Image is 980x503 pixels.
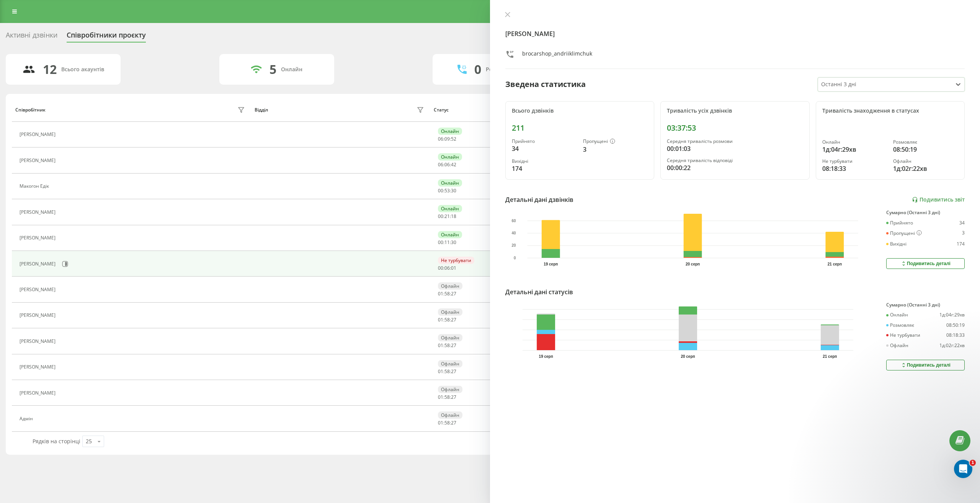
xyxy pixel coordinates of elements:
[511,231,516,235] text: 40
[438,308,462,316] div: Офлайн
[67,31,146,43] div: Співробітники проєкту
[444,394,450,400] span: 58
[451,316,456,323] span: 27
[444,187,450,194] span: 53
[451,136,456,142] span: 52
[823,354,837,359] text: 21 серп
[886,258,965,269] button: Подивитись деталі
[451,187,456,194] span: 30
[512,123,648,133] div: 211
[444,290,450,297] span: 58
[438,136,456,142] div: : :
[893,145,958,154] div: 08:50:19
[512,159,577,164] div: Вихідні
[954,460,972,478] iframe: Intercom live chat
[686,262,700,266] text: 20 серп
[43,62,57,77] div: 12
[438,231,462,238] div: Онлайн
[451,290,456,297] span: 27
[438,162,456,167] div: : :
[505,195,573,204] div: Детальні дані дзвінків
[451,342,456,349] span: 27
[681,354,695,359] text: 20 серп
[20,158,57,163] div: [PERSON_NAME]
[822,164,887,173] div: 08:18:33
[438,188,456,193] div: : :
[893,139,958,145] div: Розмовляє
[822,159,887,164] div: Не турбувати
[451,368,456,375] span: 27
[939,312,965,318] div: 1д:04г:29хв
[438,153,462,161] div: Онлайн
[20,132,57,137] div: [PERSON_NAME]
[474,62,481,77] div: 0
[15,107,46,113] div: Співробітник
[438,334,462,341] div: Офлайн
[444,265,450,271] span: 06
[438,419,443,426] span: 01
[451,265,456,271] span: 01
[438,386,462,393] div: Офлайн
[667,144,803,153] div: 00:01:03
[512,164,577,173] div: 174
[438,161,443,168] span: 06
[438,394,443,400] span: 01
[667,123,803,133] div: 03:37:53
[438,240,456,245] div: : :
[444,316,450,323] span: 58
[886,241,906,247] div: Вихідні
[438,420,456,426] div: : :
[486,66,523,73] div: Розмовляють
[667,139,803,144] div: Середня тривалість розмови
[438,179,462,187] div: Онлайн
[444,368,450,375] span: 58
[438,282,462,290] div: Офлайн
[900,261,951,267] div: Подивитись деталі
[20,339,57,344] div: [PERSON_NAME]
[451,213,456,220] span: 18
[505,287,573,297] div: Детальні дані статусів
[438,342,443,349] span: 01
[822,145,887,154] div: 1д:04г:29хв
[828,262,842,266] text: 21 серп
[957,241,965,247] div: 174
[269,62,276,77] div: 5
[886,333,920,338] div: Не турбувати
[438,257,474,264] div: Не турбувати
[886,360,965,370] button: Подивитись деталі
[438,265,443,271] span: 00
[444,161,450,168] span: 06
[20,235,57,241] div: [PERSON_NAME]
[20,416,35,421] div: Адмін
[511,219,516,223] text: 60
[438,411,462,419] div: Офлайн
[886,220,913,226] div: Прийнято
[667,158,803,163] div: Середня тривалість відповіді
[583,145,648,154] div: 3
[893,164,958,173] div: 1д:02г:22хв
[438,128,462,135] div: Онлайн
[20,184,51,189] div: Макогон Едік
[959,220,965,226] div: 34
[822,108,958,114] div: Тривалість знаходження в статусах
[886,230,922,236] div: Пропущені
[86,437,92,445] div: 25
[438,213,443,220] span: 00
[281,66,302,73] div: Онлайн
[438,368,443,375] span: 01
[434,107,449,113] div: Статус
[962,230,965,236] div: 3
[20,390,57,396] div: [PERSON_NAME]
[438,290,443,297] span: 01
[886,302,965,308] div: Сумарно (Останні 3 дні)
[438,239,443,246] span: 00
[255,107,268,113] div: Відділ
[912,197,965,203] a: Подивитись звіт
[512,108,648,114] div: Всього дзвінків
[522,50,592,61] div: brocarshop_andriiklimchuk
[583,139,648,145] div: Пропущені
[886,210,965,215] div: Сумарно (Останні 3 дні)
[539,354,553,359] text: 19 серп
[886,323,914,328] div: Розмовляє
[946,323,965,328] div: 08:50:19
